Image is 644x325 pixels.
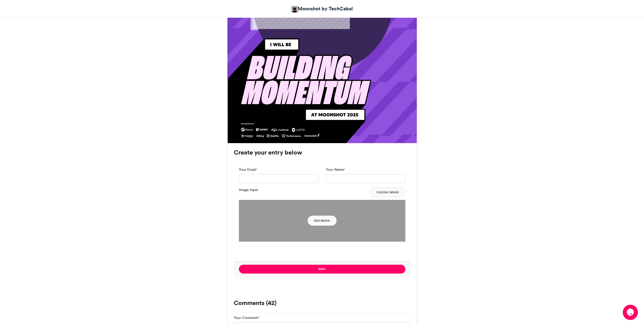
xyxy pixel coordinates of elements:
label: Image Input [239,187,258,193]
iframe: chat widget [623,305,639,320]
button: Add Image [307,216,337,226]
img: 1758644270.518-78e85bca2c0bcac1f7470696c95d860e6e11da4a.png [228,38,371,148]
label: Your Email [239,167,257,172]
label: Your Comment [234,315,260,320]
button: Choose Image [370,187,405,197]
button: Next [239,265,405,274]
img: Moonshot by TechCabal [292,6,298,12]
label: Your Name [326,167,345,172]
h3: Create your entry below [234,149,410,156]
a: Moonshot by TechCabal [292,5,353,12]
h3: Comments (42) [234,300,410,306]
